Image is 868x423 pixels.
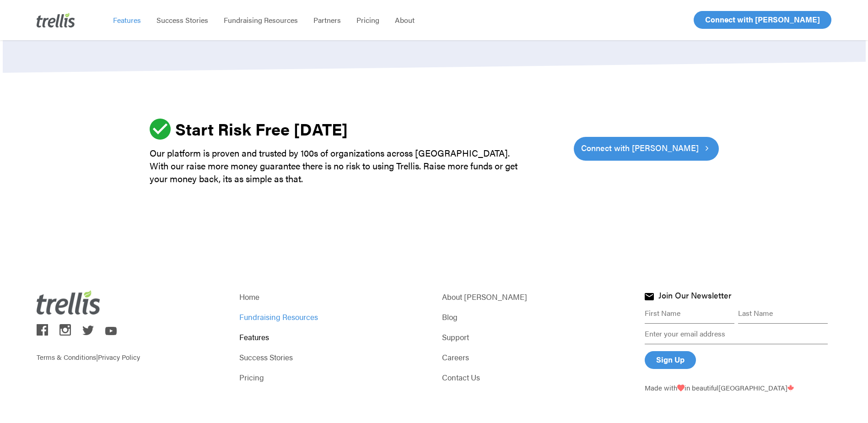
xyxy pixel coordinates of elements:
[442,331,629,343] a: Support
[113,15,141,25] span: Features
[705,14,820,25] span: Connect with [PERSON_NAME]
[216,16,306,25] a: Fundraising Resources
[718,383,794,392] span: [GEOGRAPHIC_DATA]
[37,324,48,336] img: trellis on facebook
[82,325,94,335] img: trellis on twitter
[574,137,719,161] a: Connect with [PERSON_NAME]
[442,290,629,303] a: About [PERSON_NAME]
[175,117,348,141] strong: Start Risk Free [DATE]
[105,16,149,25] a: Features
[59,324,71,336] img: trellis on instagram
[356,15,379,25] span: Pricing
[306,16,349,25] a: Partners
[313,15,341,25] span: Partners
[37,352,96,362] a: Terms & Conditions
[239,351,426,363] a: Success Stories
[442,310,629,323] a: Blog
[738,303,828,324] input: Last Name
[239,290,426,303] a: Home
[645,293,654,300] img: Join Trellis Newsletter
[442,351,629,363] a: Careers
[239,310,426,323] a: Fundraising Resources
[98,352,140,362] a: Privacy Policy
[442,371,629,384] a: Contact Us
[105,327,117,335] img: trellis on youtube
[149,16,216,25] a: Success Stories
[156,15,208,25] span: Success Stories
[150,146,525,185] p: Our platform is proven and trusted by 100s of organizations across [GEOGRAPHIC_DATA]. With our ra...
[581,141,699,154] span: Connect with [PERSON_NAME]
[645,303,734,324] input: First Name
[645,324,828,344] input: Enter your email address
[387,16,422,25] a: About
[150,119,171,140] img: ic_check_circle_46.svg
[37,290,101,315] img: Trellis Logo
[787,385,794,391] img: Trellis - Canada
[395,15,415,25] span: About
[645,351,696,369] input: Sign Up
[349,16,387,25] a: Pricing
[694,11,831,29] a: Connect with [PERSON_NAME]
[37,338,223,362] p: |
[239,331,426,343] a: Features
[37,13,75,27] img: Trellis
[239,371,426,384] a: Pricing
[645,383,831,393] p: Made with in beautiful
[677,385,685,391] img: Love From Trellis
[658,291,731,303] h4: Join Our Newsletter
[224,15,298,25] span: Fundraising Resources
